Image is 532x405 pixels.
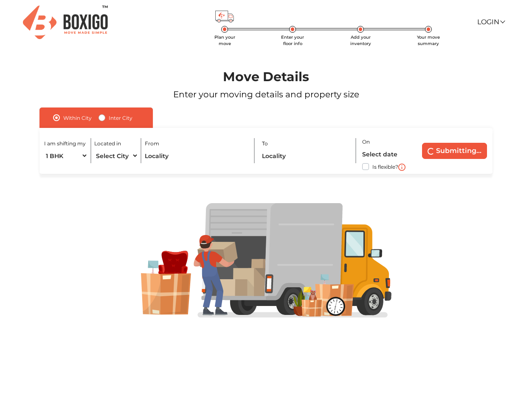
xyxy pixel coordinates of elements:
input: Locality [145,148,248,163]
label: Located in [94,140,121,147]
img: Boxigo [23,6,108,39]
h1: Move Details [21,69,511,85]
label: Within City [63,113,92,123]
label: Is flexible? [372,161,398,170]
input: Select date [362,147,414,161]
label: I am shifting my [44,140,86,147]
label: On [362,138,370,146]
span: Add your inventory [350,34,371,46]
span: Plan your move [214,34,235,46]
label: From [145,140,159,147]
input: Locality [262,148,351,163]
span: Your move summary [417,34,440,46]
span: Enter your floor info [281,34,304,46]
img: i [398,164,405,171]
label: To [262,140,268,147]
button: Submitting... [422,143,487,159]
p: Enter your moving details and property size [21,88,511,101]
a: Login [477,18,504,26]
label: Inter City [109,113,132,123]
